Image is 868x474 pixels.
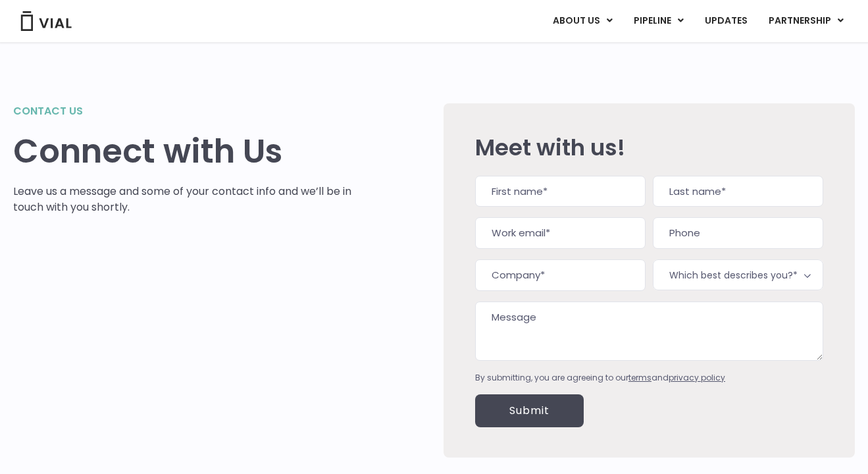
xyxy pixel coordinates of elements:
input: Company* [475,259,646,291]
p: Leave us a message and some of your contact info and we’ll be in touch with you shortly. [13,184,351,215]
input: Phone [653,217,823,249]
input: Work email* [475,217,646,249]
input: First name* [475,176,646,207]
a: PIPELINEMenu Toggle [623,10,694,32]
img: Vial Logo [20,11,72,31]
h2: Meet with us! [475,135,823,160]
a: privacy policy [669,372,725,383]
h2: Contact us [13,103,351,119]
input: Last name* [653,176,823,207]
span: Which best describes you?* [653,259,823,290]
h1: Connect with Us [13,132,351,171]
a: PARTNERSHIPMenu Toggle [758,10,854,32]
input: Submit [475,394,584,427]
a: UPDATES [694,10,757,32]
a: terms [628,372,651,383]
div: By submitting, you are agreeing to our and [475,372,823,384]
a: ABOUT USMenu Toggle [542,10,623,32]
